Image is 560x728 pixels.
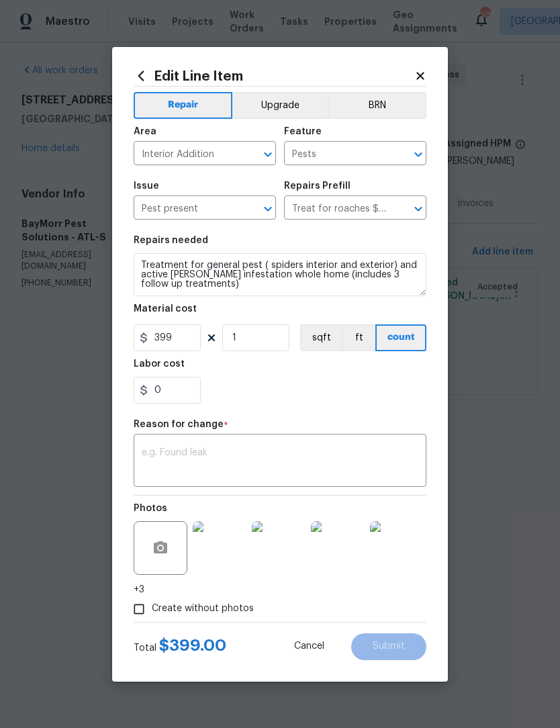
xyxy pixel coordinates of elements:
[232,92,328,119] button: Upgrade
[152,602,254,616] span: Create without photos
[294,641,324,651] span: Cancel
[134,304,197,314] h5: Material cost
[409,145,428,164] button: Open
[375,324,426,351] button: count
[284,181,351,191] h5: Repairs Prefill
[134,69,414,83] h2: Edit Line Item
[134,92,232,119] button: Repair
[134,181,159,191] h5: Issue
[300,324,342,351] button: sqft
[273,633,346,660] button: Cancel
[134,359,185,369] h5: Labor cost
[134,253,426,296] textarea: Treatment for general pest ( spiders interior and exterior) and active [PERSON_NAME] infestation ...
[328,92,426,119] button: BRN
[342,324,375,351] button: ft
[159,637,226,653] span: $ 399.00
[134,583,144,596] span: +3
[373,641,405,651] span: Submit
[259,145,277,164] button: Open
[134,420,224,429] h5: Reason for change
[134,639,226,655] div: Total
[134,236,208,245] h5: Repairs needed
[134,127,156,136] h5: Area
[409,199,428,218] button: Open
[134,504,167,513] h5: Photos
[284,127,322,136] h5: Feature
[351,633,426,660] button: Submit
[259,199,277,218] button: Open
